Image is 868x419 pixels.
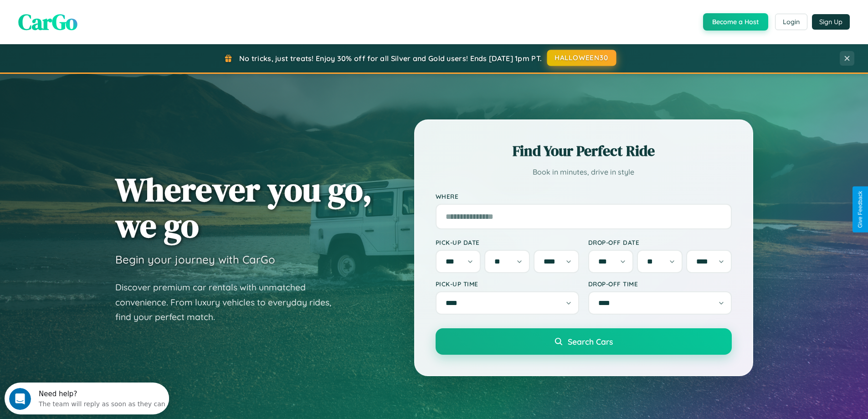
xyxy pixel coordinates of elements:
[436,141,732,161] h2: Find Your Perfect Ride
[436,238,579,246] label: Pick-up Date
[775,14,807,30] button: Login
[115,171,372,243] h1: Wherever you go, we go
[5,383,169,414] iframe: Intercom live chat discovery launcher
[18,7,77,37] span: CarGo
[588,238,732,246] label: Drop-off Date
[703,13,768,31] button: Become a Host
[588,280,732,288] label: Drop-off Time
[857,191,863,228] div: Give Feedback
[812,14,850,30] button: Sign Up
[436,328,732,355] button: Search Cars
[436,192,732,200] label: Where
[115,280,343,325] p: Discover premium car rentals with unmatched convenience. From luxury vehicles to everyday rides, ...
[34,15,161,25] div: The team will reply as soon as they can
[34,8,161,15] div: Need help?
[239,54,542,63] span: No tricks, just treats! Enjoy 30% off for all Silver and Gold users! Ends [DATE] 1pm PT.
[568,336,613,347] span: Search Cars
[115,253,275,266] h3: Begin your journey with CarGo
[4,4,169,29] div: Open Intercom Messenger
[436,166,732,179] p: Book in minutes, drive in style
[9,388,31,410] iframe: Intercom live chat
[436,280,579,288] label: Pick-up Time
[547,50,616,66] button: HALLOWEEN30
